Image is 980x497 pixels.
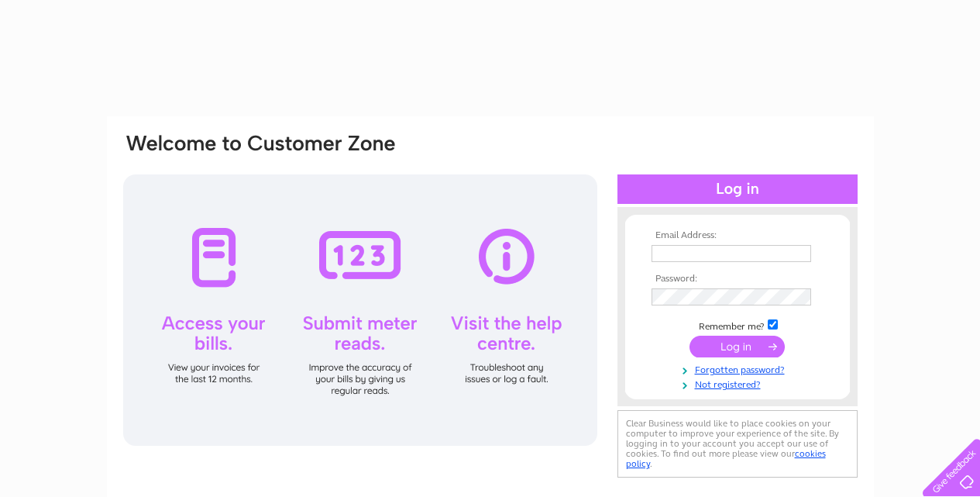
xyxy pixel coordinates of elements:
th: Password: [648,274,827,285]
a: cookies policy [626,448,826,469]
td: Remember me? [648,317,827,333]
input: Submit [689,336,785,357]
th: Email Address: [648,230,827,241]
a: Forgotten password? [652,361,827,376]
a: Not registered? [652,376,827,391]
div: Clear Business would like to place cookies on your computer to improve your experience of the sit... [617,410,858,478]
